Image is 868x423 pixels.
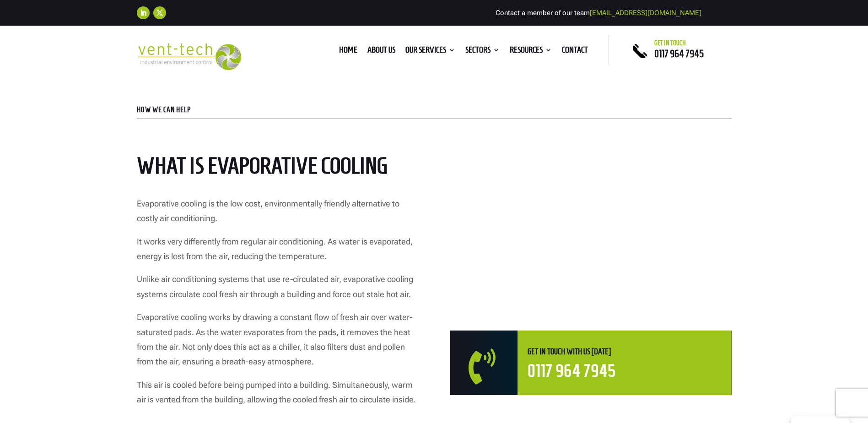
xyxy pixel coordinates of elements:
[137,272,418,310] p: Unlike air conditioning systems that use re-circulated air, evaporative cooling systems circulate...
[654,39,686,47] span: Get in touch
[405,47,455,57] a: Our Services
[528,347,611,356] span: Get in touch with us [DATE]
[654,48,704,59] a: 0117 964 7945
[590,9,701,17] a: [EMAIL_ADDRESS][DOMAIN_NAME]
[137,106,732,114] p: HOW WE CAN HELP
[465,47,500,57] a: Sectors
[137,43,242,70] img: 2023-09-27T08_35_16.549ZVENT-TECH---Clear-background
[137,153,388,178] span: What is Evaporative Cooling
[137,6,150,19] a: Follow on LinkedIn
[339,47,357,57] a: Home
[137,378,418,407] p: This air is cooled before being pumped into a building. Simultaneously, warm air is vented from t...
[469,349,521,385] span: 
[367,47,395,57] a: About us
[137,196,418,234] p: Evaporative cooling is the low cost, environmentally friendly alternative to costly air condition...
[137,234,418,272] p: It works very differently from regular air conditioning. As water is evaporated, energy is lost f...
[528,362,616,380] a: 0117 964 7945
[137,310,418,378] p: Evaporative cooling works by drawing a constant flow of fresh air over water-saturated pads. As t...
[496,9,701,17] span: Contact a member of our team
[450,154,731,312] iframe: Evaporative Cooling Unit
[510,47,552,57] a: Resources
[562,47,588,57] a: Contact
[153,6,166,19] a: Follow on X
